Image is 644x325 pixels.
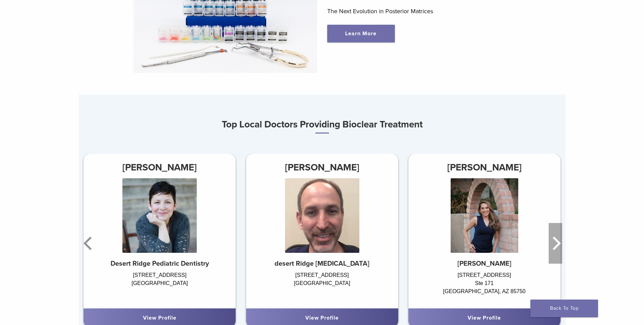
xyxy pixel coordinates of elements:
[408,159,560,176] h3: [PERSON_NAME]
[84,159,236,176] h3: [PERSON_NAME]
[246,159,398,176] h3: [PERSON_NAME]
[246,271,398,302] div: [STREET_ADDRESS] [GEOGRAPHIC_DATA]
[305,314,339,321] a: View Profile
[327,6,511,16] p: The Next Evolution in Posterior Matrices
[79,116,566,134] h3: Top Local Doctors Providing Bioclear Treatment
[111,260,209,268] strong: Desert Ridge Pediatric Dentistry
[451,178,518,253] img: Dr. Lenny Arias
[530,300,598,317] a: Back To Top
[82,223,96,264] button: Previous
[84,271,236,302] div: [STREET_ADDRESS] [GEOGRAPHIC_DATA]
[327,25,395,42] a: Learn More
[457,260,511,268] strong: [PERSON_NAME]
[408,271,560,302] div: [STREET_ADDRESS] Ste 171 [GEOGRAPHIC_DATA], AZ 85750
[122,178,197,253] img: Lidieth Libby
[275,260,369,268] strong: desert Ridge [MEDICAL_DATA]
[143,314,176,321] a: View Profile
[468,314,501,321] a: View Profile
[285,178,359,253] img: Dr. Greg Libby
[549,223,562,264] button: Next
